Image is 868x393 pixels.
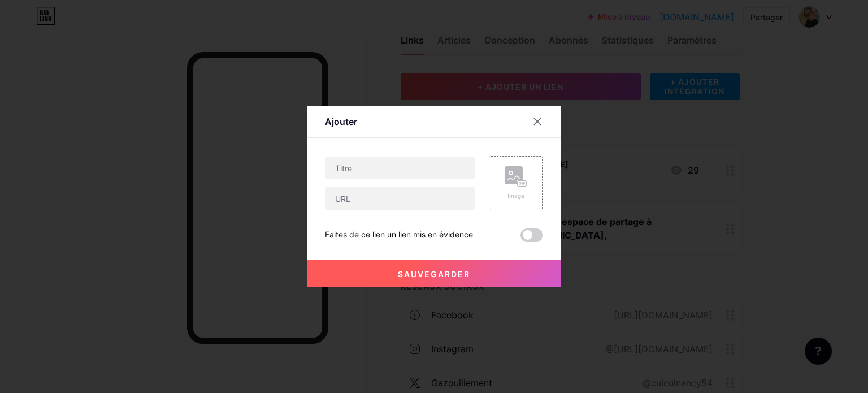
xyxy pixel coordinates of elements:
font: Sauvegarder [398,269,470,279]
button: Sauvegarder [307,260,561,287]
input: URL [325,187,475,210]
input: Titre [325,157,475,179]
font: Faites de ce lien un lien mis en évidence [325,230,473,239]
font: Image [507,192,524,199]
font: Ajouter [325,116,357,127]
